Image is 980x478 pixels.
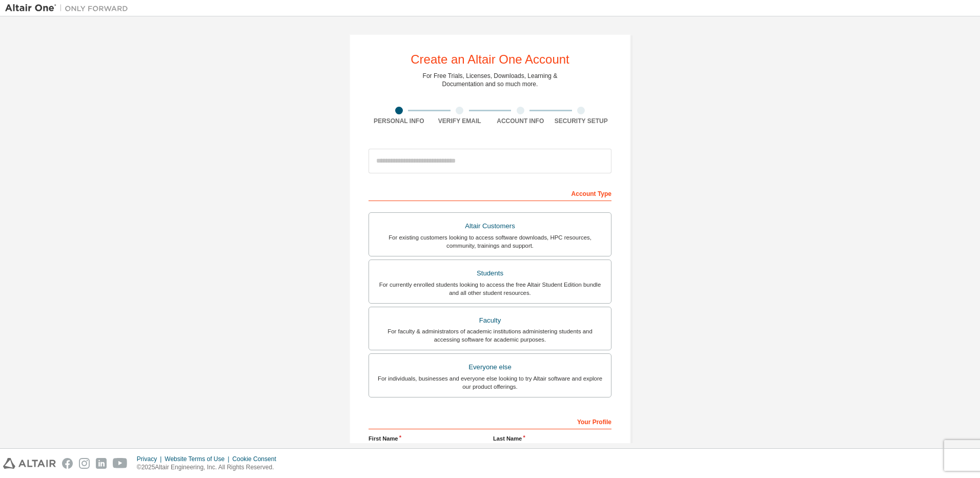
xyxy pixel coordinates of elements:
img: youtube.svg [113,458,128,469]
div: Everyone else [375,360,605,374]
div: Privacy [137,455,165,463]
div: Personal Info [369,117,430,125]
label: Last Name [493,434,611,443]
div: For Free Trials, Licenses, Downloads, Learning & Documentation and so much more. [423,72,558,88]
div: Create an Altair One Account [411,53,569,66]
img: instagram.svg [79,458,90,469]
div: Students [375,266,605,281]
div: For faculty & administrators of academic institutions administering students and accessing softwa... [375,327,605,344]
img: altair_logo.svg [3,458,56,469]
div: Altair Customers [375,219,605,233]
div: Account Info [490,117,551,125]
div: For individuals, businesses and everyone else looking to try Altair software and explore our prod... [375,374,605,391]
div: For existing customers looking to access software downloads, HPC resources, community, trainings ... [375,233,605,250]
img: linkedin.svg [96,458,107,469]
p: © 2025 Altair Engineering, Inc. All Rights Reserved. [137,463,282,472]
div: Your Profile [369,413,611,429]
div: Account Type [369,185,611,201]
img: Altair One [5,3,133,13]
div: For currently enrolled students looking to access the free Altair Student Edition bundle and all ... [375,281,605,297]
label: First Name [369,434,487,443]
div: Verify Email [430,117,491,125]
img: facebook.svg [62,458,73,469]
div: Faculty [375,313,605,328]
div: Cookie Consent [232,455,282,463]
div: Security Setup [551,117,612,125]
div: Website Terms of Use [165,455,232,463]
